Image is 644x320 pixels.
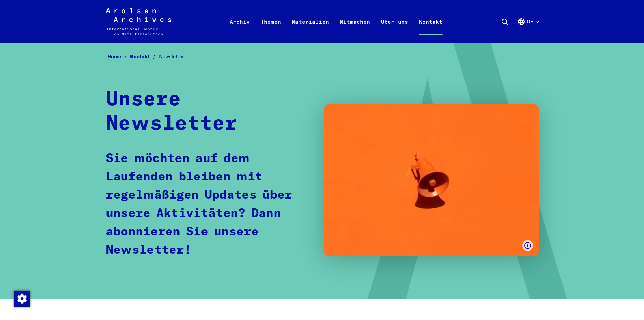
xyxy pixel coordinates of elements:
a: Über uns [376,16,413,43]
nav: Primär [224,8,448,35]
h1: Unsere Newsletter [106,87,310,136]
a: Archiv [224,16,255,43]
a: Mitmachen [334,16,376,43]
nav: Breadcrumb [106,51,539,62]
a: Materialien [286,16,334,43]
a: Kontakt [413,16,448,43]
a: Themen [255,16,286,43]
p: Sie möchten auf dem Laufenden bleiben mit regelmäßigen Updates über unsere Aktivitäten? Dann abon... [106,150,310,259]
button: Bildunterschrift anzeigen [522,240,533,251]
a: Home [107,53,130,60]
a: Kontakt [130,53,159,60]
span: Newsletter [159,53,184,60]
img: Zustimmung ändern [14,291,30,307]
button: Deutsch, Sprachauswahl [517,18,539,42]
